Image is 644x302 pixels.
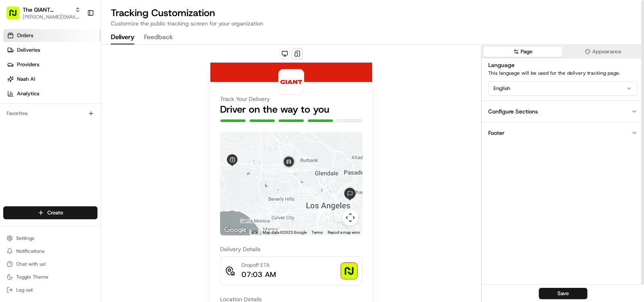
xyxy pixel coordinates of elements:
[311,230,323,235] a: Terms
[3,245,97,257] button: Notifications
[252,230,257,234] button: Keyboard shortcuts
[3,29,101,42] a: Orders
[539,288,587,299] button: Save
[482,101,644,122] button: Configure Sections
[16,235,34,241] span: Settings
[17,90,39,97] span: Analytics
[111,31,134,44] button: Delivery
[111,19,634,27] p: Customize the public tracking screen for your organization
[241,269,276,280] p: 07:03 AM
[220,103,362,116] h2: Driver on the way to you
[488,70,638,76] p: This language will be used for the delivery tracking page.
[47,209,63,216] span: Create
[17,61,39,68] span: Providers
[263,230,307,235] span: Map data ©2025 Google
[111,6,634,19] h2: Tracking Customization
[222,225,249,235] img: Google
[488,61,515,69] label: Language
[328,230,360,235] a: Report a map error
[3,107,97,120] div: Favorites
[16,248,44,254] span: Notifications
[3,271,97,283] button: Toggle Theme
[482,122,644,143] button: Footer
[483,46,562,57] button: Page
[220,245,362,253] h3: Delivery Details
[3,87,101,100] a: Analytics
[241,262,276,269] p: Dropoff ETA
[16,261,46,267] span: Chat with us!
[17,46,40,54] span: Deliveries
[23,6,72,14] button: The GIANT Company
[488,107,538,115] div: Configure Sections
[3,284,97,296] button: Log out
[17,75,35,83] span: Nash AI
[16,287,33,293] span: Log out
[144,31,173,44] button: Feedback
[17,32,33,39] span: Orders
[488,129,504,137] div: Footer
[564,46,642,57] button: Appearance
[280,71,302,93] img: logo-public_tracking_screen-The%2520GIANT%2520Company-1748542502901.png
[342,210,358,226] button: Map camera controls
[3,73,101,86] a: Nash AI
[16,274,49,280] span: Toggle Theme
[23,14,80,20] button: [PERSON_NAME][EMAIL_ADDRESS][PERSON_NAME][DOMAIN_NAME]
[222,225,249,235] a: Open this area in Google Maps (opens a new window)
[220,95,362,103] h3: Track Your Delivery
[3,44,101,57] a: Deliveries
[341,263,357,279] img: photo_proof_of_delivery image
[3,206,97,219] button: Create
[3,233,97,244] button: Settings
[3,58,101,71] a: Providers
[3,3,84,23] button: The GIANT Company[PERSON_NAME][EMAIL_ADDRESS][PERSON_NAME][DOMAIN_NAME]
[3,258,97,270] button: Chat with us!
